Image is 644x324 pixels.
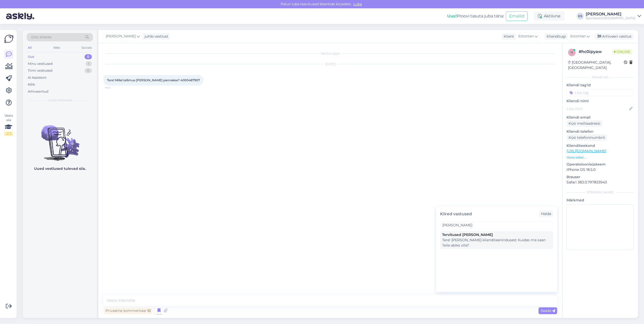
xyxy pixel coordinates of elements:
p: Märkmed [567,198,634,203]
div: Tiimi vestlused [28,68,52,73]
p: Kliendi email [567,115,634,120]
img: No chats [23,116,97,161]
div: Klienditugi [545,34,566,39]
input: Otsi kiirvastuseid [440,221,553,229]
p: Operatsioonisüsteem [567,162,634,167]
div: Küsi telefoninumbrit [567,134,607,141]
div: Vestlus algas [103,51,557,56]
div: Kiired vastused [440,211,472,217]
div: 1 [86,61,92,66]
p: Vaata edasi ... [567,155,634,160]
div: All [27,44,33,51]
span: Estonian [570,34,586,39]
div: Uus [28,54,34,59]
div: Tere! [PERSON_NAME] klienditeenindusest Kuidas ma saan Teile abiks olla? [442,237,551,248]
div: Tervitused [PERSON_NAME] [442,232,551,237]
div: [PERSON_NAME] [586,12,635,16]
div: Proovi tasuta juba täna: [447,13,504,19]
p: Kliendi nimi [567,98,634,104]
div: Sportland [GEOGRAPHIC_DATA] [586,16,635,20]
span: Estonian [518,34,534,39]
span: Saada [541,308,555,313]
div: Minu vestlused [28,61,53,66]
p: Safari 383.0.797833943 [567,180,634,185]
div: juhib vestlust [143,34,168,39]
span: Uued vestlused [48,98,72,102]
p: Kliendi tag'id [567,83,634,88]
p: Kliendi telefon [567,129,634,134]
div: 0 [85,54,92,59]
div: Privaatne kommentaar [103,307,153,314]
div: KS [577,13,584,20]
p: Brauser [567,174,634,180]
span: Online [612,49,632,55]
div: Küsi meiliaadressi [567,120,602,127]
input: Lisa tag [567,89,634,96]
span: Luba [352,2,363,6]
div: Vaata siia [4,113,13,136]
img: Askly Logo [4,34,14,44]
div: Kõik [28,82,35,87]
div: Arhiveeri vestlus [595,33,633,40]
a: [PERSON_NAME]Sportland [GEOGRAPHIC_DATA] [586,12,641,20]
div: Arhiveeritud [28,89,48,94]
b: Uus! [447,14,457,18]
div: AI Assistent [28,75,46,80]
div: Web [52,44,61,51]
span: 9:40 [105,86,124,90]
span: Tere! Millal tellimus [PERSON_NAME] pannakse? 4000487907 [107,78,200,82]
span: Otsi kliente [31,35,51,40]
span: h [571,50,573,54]
div: Aktiivne [534,12,565,21]
p: iPhone OS 18.5.0 [567,167,634,172]
div: [DATE] [103,62,557,66]
div: [GEOGRAPHIC_DATA], [GEOGRAPHIC_DATA] [568,60,624,70]
div: [PERSON_NAME] [567,190,634,195]
p: Klienditeekond [567,143,634,148]
button: Emailid [506,11,528,21]
div: 2 / 3 [4,131,13,136]
div: Halda [539,210,553,217]
p: Uued vestlused tulevad siia. [34,166,86,171]
div: 0 [85,68,92,73]
div: Kliendi info [567,75,634,79]
span: [PERSON_NAME] [106,34,136,39]
a: [URL][DOMAIN_NAME] [567,149,606,153]
div: Socials [80,44,93,51]
div: Klient [502,34,514,39]
div: # hc0ipyaw [579,49,612,55]
input: Lisa nimi [567,106,628,112]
